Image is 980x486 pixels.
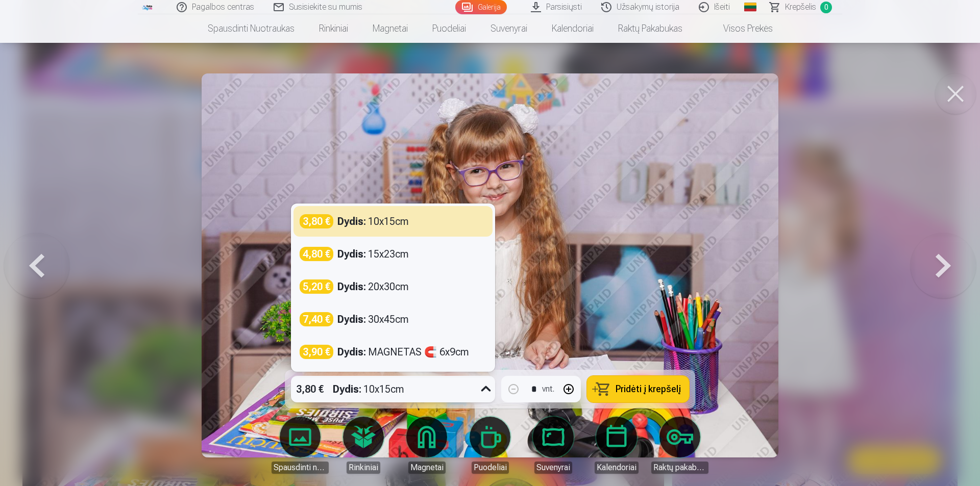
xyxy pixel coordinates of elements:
strong: Dydis : [333,382,361,396]
a: Raktų pakabukas [651,417,708,474]
a: Kalendoriai [588,417,645,474]
span: 0 [820,2,832,13]
a: Puodeliai [420,14,478,43]
span: Krepšelis [785,1,816,13]
div: 3,80 € [291,376,329,402]
div: 15x23cm [337,247,409,261]
div: 3,80 € [300,214,333,228]
img: /fa2 [142,4,153,10]
div: Kalendoriai [595,462,639,474]
div: Spausdinti nuotraukas [272,462,329,474]
div: 7,40 € [300,312,333,326]
div: Puodeliai [472,462,509,474]
strong: Dydis : [337,247,366,261]
div: 10x15cm [333,376,404,402]
div: MAGNETAS 🧲 6x9cm [337,345,469,359]
div: 3,90 € [300,345,333,359]
span: Pridėti į krepšelį [616,385,681,394]
a: Spausdinti nuotraukas [195,14,307,43]
strong: Dydis : [337,345,366,359]
div: 4,80 € [300,247,333,261]
a: Magnetai [398,417,455,474]
a: Puodeliai [461,417,519,474]
div: 30x45cm [337,312,409,326]
strong: Dydis : [337,312,366,326]
div: vnt. [542,383,554,395]
a: Visos prekės [695,14,785,43]
div: 5,20 € [300,279,333,294]
a: Suvenyrai [525,417,582,474]
a: Spausdinti nuotraukas [272,417,329,474]
a: Magnetai [360,14,420,43]
strong: Dydis : [337,279,366,294]
a: Raktų pakabukas [606,14,695,43]
div: Magnetai [408,462,446,474]
a: Kalendoriai [540,14,606,43]
div: Raktų pakabukas [651,462,708,474]
strong: Dydis : [337,214,366,228]
a: Suvenyrai [478,14,540,43]
div: Rinkiniai [347,462,380,474]
div: 20x30cm [337,279,409,294]
div: Suvenyrai [534,462,572,474]
a: Rinkiniai [335,417,392,474]
a: Rinkiniai [307,14,360,43]
button: Pridėti į krepšelį [587,376,689,402]
div: 10x15cm [337,214,409,228]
